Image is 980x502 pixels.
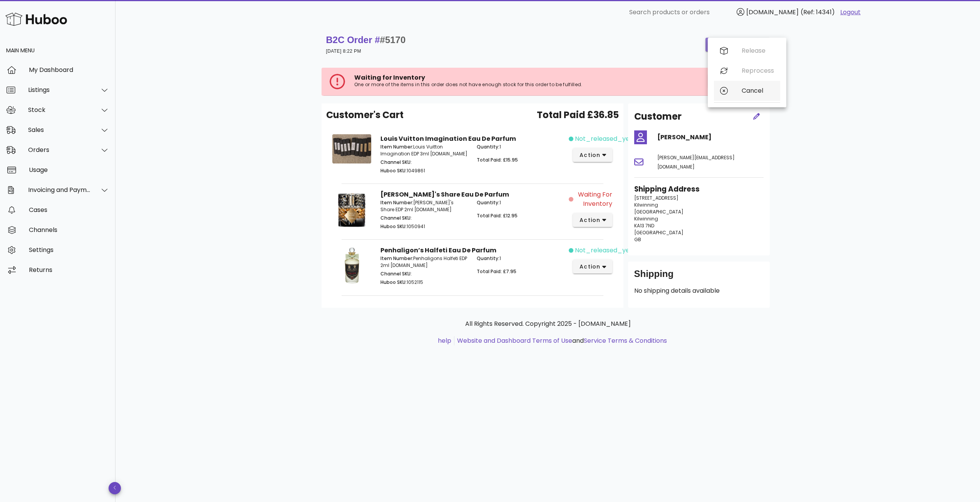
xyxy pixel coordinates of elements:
div: Usage [29,166,109,173]
div: Stock [28,106,91,113]
a: Logout [840,8,861,17]
span: Quantity: [477,143,499,150]
span: Waiting for Inventory [354,73,425,82]
span: Item Number: [380,143,413,150]
div: Invoicing and Payments [28,186,91,193]
button: action [573,260,613,274]
span: Kilwinning [634,202,658,208]
div: Sales [28,126,91,133]
img: Product Image [332,134,371,163]
img: Product Image [332,190,371,229]
strong: Louis Vuitton Imagination Eau De Parfum [380,134,516,143]
div: Listings [28,86,91,93]
span: (Ref: 14341) [801,8,835,17]
div: Cases [29,206,109,213]
span: action [579,263,601,271]
span: GB [634,236,641,243]
span: Kilwinning [634,215,658,222]
strong: [PERSON_NAME]'s Share Eau De Parfum [380,190,509,199]
p: 1 [477,255,564,262]
div: Settings [29,246,109,254]
p: No shipping details available [634,286,764,295]
span: [STREET_ADDRESS] [634,195,678,201]
div: Orders [28,146,91,153]
p: Louis Vuitton Imagination EDP 3ml [DOMAIN_NAME] [380,143,468,157]
span: not_released_yet [575,246,632,255]
p: 1 [477,143,564,150]
strong: Penhaligon’s Halfeti Eau De Parfum [380,246,496,255]
h2: Customer [634,110,682,123]
span: Item Number: [380,255,413,262]
span: [GEOGRAPHIC_DATA] [634,208,683,215]
div: Shipping [634,268,764,286]
button: action [573,148,613,162]
span: Total Paid £36.85 [537,108,619,122]
span: Channel SKU: [380,215,412,221]
p: Penhaligons Halfeti EDP 2ml [DOMAIN_NAME] [380,255,468,269]
span: Huboo SKU: [380,279,407,285]
span: KA13 7ND [634,222,654,229]
div: Cancel [742,87,774,94]
small: [DATE] 8:22 PM [326,48,361,54]
strong: B2C Order # [326,35,406,45]
span: Item Number: [380,199,413,206]
p: All Rights Reserved. Copyright 2025 - [DOMAIN_NAME] [328,319,768,329]
h3: Shipping Address [634,184,764,195]
p: [PERSON_NAME]'s Share EDP 2ml [DOMAIN_NAME] [380,199,468,213]
button: order actions [705,38,769,52]
p: 1049861 [380,167,468,174]
span: action [579,151,601,159]
div: Channels [29,226,109,233]
div: My Dashboard [29,66,109,73]
span: Channel SKU: [380,270,412,277]
span: #5170 [380,35,406,45]
a: help [438,336,451,345]
span: Quantity: [477,255,499,262]
span: Waiting for Inventory [575,190,612,208]
span: Total Paid: £12.95 [477,212,518,219]
span: Quantity: [477,199,499,206]
span: [PERSON_NAME][EMAIL_ADDRESS][DOMAIN_NAME] [657,154,735,170]
div: Returns [29,266,109,274]
span: Total Paid: £7.95 [477,268,516,275]
span: Huboo SKU: [380,167,407,174]
p: 1050941 [380,223,468,230]
span: [DOMAIN_NAME] [746,8,799,17]
a: Website and Dashboard Terms of Use [457,336,572,345]
span: not_released_yet [575,134,632,143]
span: [GEOGRAPHIC_DATA] [634,229,683,236]
span: Huboo SKU: [380,223,407,230]
p: 1 [477,199,564,206]
a: Service Terms & Conditions [584,336,667,345]
span: Customer's Cart [326,108,404,122]
span: Channel SKU: [380,159,412,165]
button: action [573,213,613,227]
span: action [579,216,601,224]
img: Product Image [332,246,371,285]
p: One or more of the items in this order does not have enough stock for this order to be fulfilled. [354,82,627,88]
span: Total Paid: £15.95 [477,157,518,163]
p: 1052115 [380,279,468,286]
li: and [454,336,667,345]
h4: [PERSON_NAME] [657,133,764,142]
img: Huboo Logo [5,11,67,27]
